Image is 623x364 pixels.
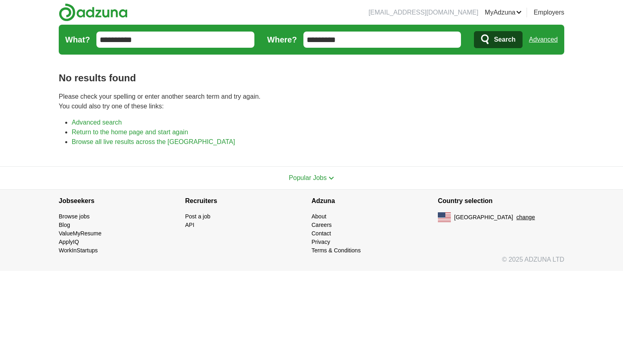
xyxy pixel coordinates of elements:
[529,32,558,48] a: Advanced
[369,8,478,17] li: [EMAIL_ADDRESS][DOMAIN_NAME]
[59,222,70,228] a: Blog
[59,3,128,21] img: Adzuna logo
[59,213,90,220] a: Browse jobs
[533,8,564,17] a: Employers
[72,138,235,145] a: Browse all live results across the [GEOGRAPHIC_DATA]
[311,247,361,254] a: Terms & Conditions
[474,31,522,48] button: Search
[516,213,535,222] button: change
[438,212,451,222] img: US flag
[311,222,332,228] a: Careers
[59,230,102,237] a: ValueMyResume
[494,32,515,48] span: Search
[72,129,188,135] a: Return to the home page and start again
[59,239,79,245] a: ApplyIQ
[485,8,522,17] a: MyAdzuna
[185,222,194,228] a: API
[438,190,564,212] h4: Country selection
[59,247,98,254] a: WorkInStartups
[72,119,122,126] a: Advanced search
[311,239,330,245] a: Privacy
[267,34,297,46] label: Where?
[289,174,326,181] span: Popular Jobs
[329,176,334,180] img: toggle icon
[311,230,331,237] a: Contact
[52,255,571,271] div: © 2025 ADZUNA LTD
[65,34,90,46] label: What?
[185,213,210,220] a: Post a job
[59,71,564,85] h1: No results found
[59,92,564,111] p: Please check your spelling or enter another search term and try again. You could also try one of ...
[454,213,513,222] span: [GEOGRAPHIC_DATA]
[311,213,326,220] a: About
